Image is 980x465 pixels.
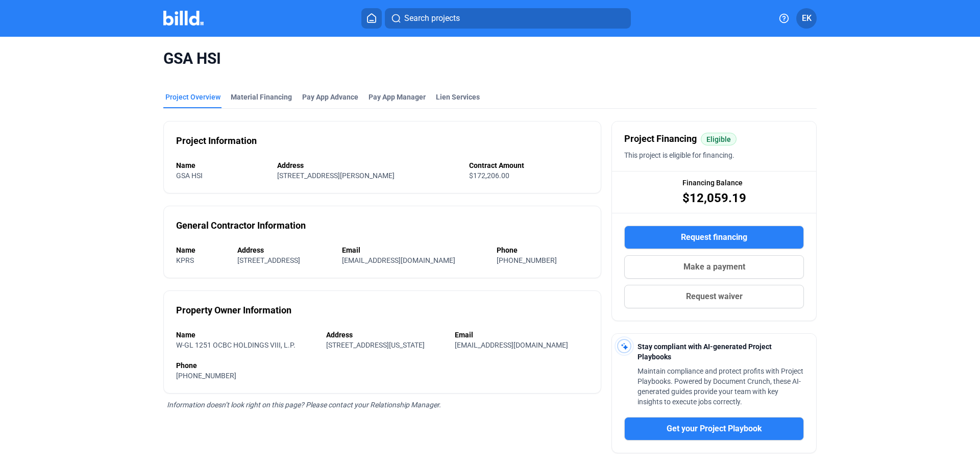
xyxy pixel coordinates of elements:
[277,172,395,180] span: [STREET_ADDRESS][PERSON_NAME]
[176,160,267,170] div: Name
[455,341,568,349] span: [EMAIL_ADDRESS][DOMAIN_NAME]
[231,92,292,102] div: Material Financing
[701,133,737,145] mat-chip: Eligible
[624,417,804,440] button: Get your Project Playbook
[638,367,803,406] span: Maintain compliance and protect profits with Project Playbooks. Powered by Document Crunch, these...
[167,401,441,409] span: Information doesn’t look right on this page? Please contact your Relationship Manager.
[176,303,291,317] div: Property Owner Information
[163,49,817,68] span: GSA HSI
[682,190,746,206] span: $12,059.19
[176,134,257,148] div: Project Information
[165,92,220,102] div: Project Overview
[638,342,772,361] span: Stay compliant with AI-generated Project Playbooks
[469,172,509,180] span: $172,206.00
[163,11,204,26] img: Billd Company Logo
[326,330,445,340] div: Address
[326,341,425,349] span: [STREET_ADDRESS][US_STATE]
[455,330,589,340] div: Email
[682,178,743,188] span: Financing Balance
[176,341,296,349] span: W-GL 1251 OCBC HOLDINGS VIII, L.P.
[302,92,358,102] div: Pay App Advance
[624,255,804,279] button: Make a payment
[176,218,306,233] div: General Contractor Information
[176,360,589,371] div: Phone
[624,285,804,308] button: Request waiver
[404,12,460,25] span: Search projects
[802,12,812,25] span: EK
[686,290,743,303] span: Request waiver
[385,8,631,29] button: Search projects
[624,132,697,146] span: Project Financing
[497,245,589,255] div: Phone
[342,245,487,255] div: Email
[237,256,300,264] span: [STREET_ADDRESS]
[176,172,203,180] span: GSA HSI
[624,226,804,249] button: Request financing
[176,245,227,255] div: Name
[624,151,734,159] span: This project is eligible for financing.
[683,261,745,273] span: Make a payment
[796,8,817,29] button: EK
[469,160,589,170] div: Contract Amount
[681,231,747,243] span: Request financing
[342,256,455,264] span: [EMAIL_ADDRESS][DOMAIN_NAME]
[176,256,194,264] span: KPRS
[497,256,557,264] span: [PHONE_NUMBER]
[369,92,426,102] span: Pay App Manager
[176,330,316,340] div: Name
[176,372,236,380] span: [PHONE_NUMBER]
[436,92,480,102] div: Lien Services
[667,423,762,435] span: Get your Project Playbook
[237,245,332,255] div: Address
[277,160,459,170] div: Address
